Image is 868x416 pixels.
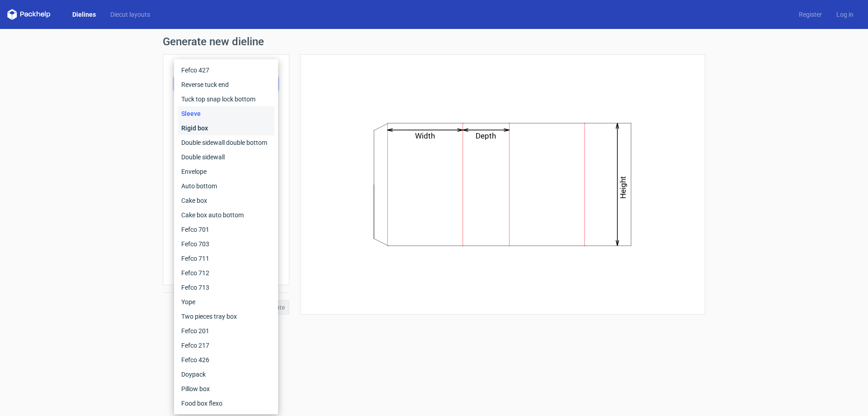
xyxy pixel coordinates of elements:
text: Depth [476,131,496,140]
div: Rigid box [178,121,274,135]
div: Pillow box [178,382,274,396]
div: Doypack [178,367,274,382]
div: Auto bottom [178,179,274,193]
div: Double sidewall [178,150,274,164]
div: Tuck top snap lock bottom [178,92,274,106]
a: Log in [829,10,861,19]
h1: Generate new dieline [163,36,705,47]
div: Fefco 703 [178,237,274,251]
div: Fefco 711 [178,251,274,266]
div: Fefco 427 [178,63,274,77]
div: Fefco 217 [178,338,274,353]
div: Reverse tuck end [178,77,274,92]
a: Register [792,10,829,19]
a: Dielines [65,10,103,19]
div: Double sidewall double bottom [178,135,274,150]
div: Fefco 201 [178,324,274,338]
div: Cake box auto bottom [178,208,274,222]
div: Fefco 426 [178,353,274,367]
div: Envelope [178,164,274,179]
div: Fefco 712 [178,266,274,280]
text: Width [415,131,435,140]
div: Fefco 701 [178,222,274,237]
div: Cake box [178,193,274,208]
div: Two pieces tray box [178,309,274,324]
div: Yope [178,295,274,309]
div: Food box flexo [178,396,274,411]
div: Fefco 713 [178,280,274,295]
text: Height [619,176,628,199]
div: Sleeve [178,106,274,121]
a: Diecut layouts [103,10,157,19]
